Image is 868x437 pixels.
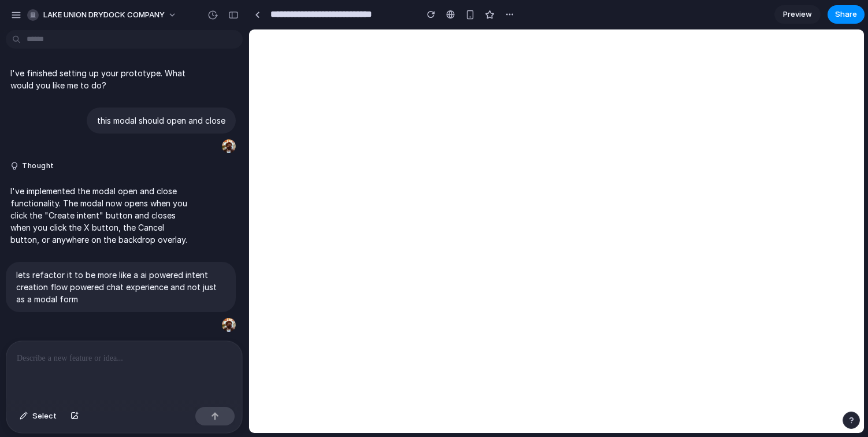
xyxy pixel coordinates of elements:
[783,9,812,20] span: Preview
[23,6,183,24] button: LAKE UNION DRYDOCK COMPANY
[16,269,225,305] p: lets refactor it to be more like a ai powered intent creation flow powered chat experience and no...
[14,407,62,425] button: Select
[97,114,225,127] p: this modal should open and close
[43,9,165,21] span: LAKE UNION DRYDOCK COMPANY
[835,9,857,20] span: Share
[10,67,194,91] p: I've finished setting up your prototype. What would you like me to do?
[774,5,821,24] a: Preview
[828,5,865,24] button: Share
[10,185,194,246] p: I've implemented the modal open and close functionality. The modal now opens when you click the "...
[32,410,57,422] span: Select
